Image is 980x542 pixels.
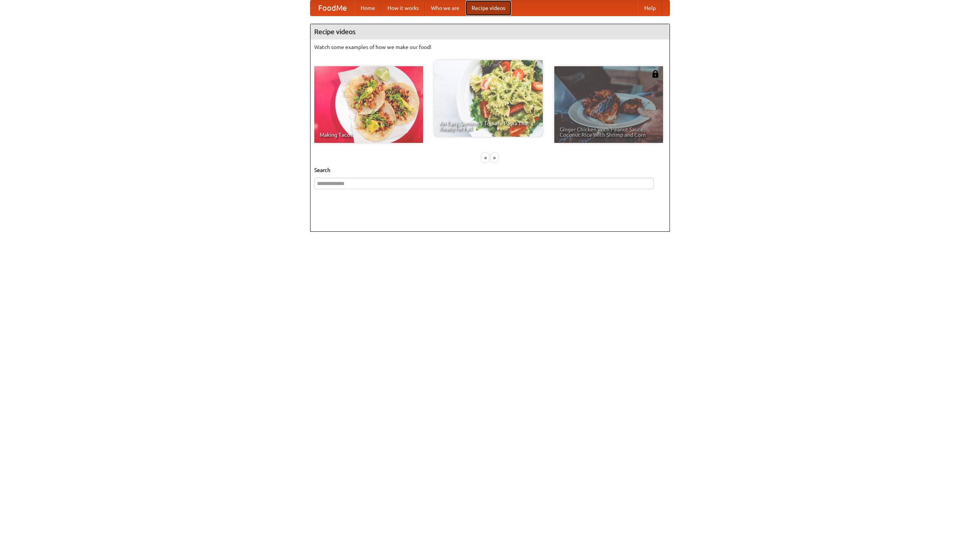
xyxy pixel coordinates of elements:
a: Home [354,0,381,16]
a: An Easy, Summery Tomato Pasta That's Ready for Fall [434,60,543,137]
a: Help [638,0,662,16]
span: An Easy, Summery Tomato Pasta That's Ready for Fall [439,121,537,131]
a: Recipe videos [465,0,511,16]
a: Making Tacos [314,66,423,143]
p: Watch some examples of how we make our food! [314,43,666,51]
div: « [482,153,489,162]
a: How it works [381,0,425,16]
span: Making Tacos [320,132,418,138]
div: » [491,153,498,162]
a: FoodMe [310,0,354,16]
a: Who we are [425,0,465,16]
img: 483408.png [652,70,659,78]
h4: Recipe videos [310,24,670,39]
h5: Search [314,166,666,174]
